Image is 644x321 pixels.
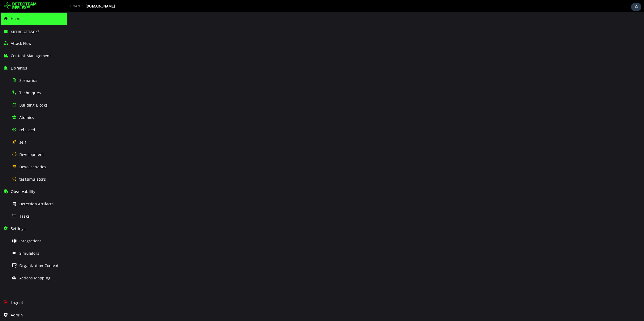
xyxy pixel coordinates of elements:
[11,189,35,194] span: Observability
[631,3,641,11] div: Task Notifications
[19,214,30,219] span: Tasks
[11,16,21,21] span: Home
[19,103,47,108] span: Building Blocks
[19,263,58,268] span: Organization Context
[19,251,39,256] span: Simulators
[19,90,41,95] span: Techniques
[19,201,54,206] span: Detection Artifacts
[11,53,51,58] span: Content Management
[19,115,34,120] span: Atomics
[38,30,39,32] sup: ®
[11,312,23,318] span: Admin
[19,127,35,132] span: released
[11,41,31,46] span: Attack Flow
[19,164,46,169] span: DevoScenarios
[11,226,26,231] span: Settings
[86,4,115,8] span: [DOMAIN_NAME]
[19,78,37,83] span: Scenarios
[11,300,23,305] span: Logout
[19,140,26,145] span: self
[19,152,44,157] span: Development
[11,29,40,34] span: MITRE ATT&CK
[68,4,83,8] span: TENANT:
[11,65,27,71] span: Libraries
[19,275,50,280] span: Actions Mapping
[19,177,46,182] span: testsimulators
[4,2,36,10] img: Detecteam logo
[19,238,42,243] span: Integrations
